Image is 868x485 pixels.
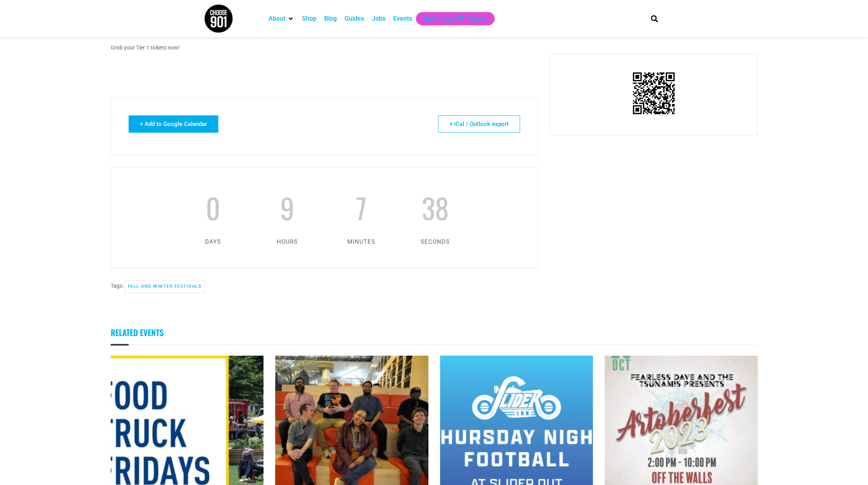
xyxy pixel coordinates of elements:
[356,177,367,236] span: 7
[422,177,449,236] span: 38
[345,14,364,23] a: Guides
[372,14,385,23] a: Jobs
[265,12,298,25] div: About
[265,12,637,25] nav: Main nav
[424,14,487,23] a: Get Choose901 Emails
[324,237,398,247] p: minutes
[111,43,538,53] p: Grab your Tier 1 tickets now!
[393,14,412,23] a: Events
[129,115,218,133] a: + Add to Google Calendar
[324,14,337,23] a: Blog
[630,70,677,117] img: QR Code
[125,280,205,293] a: Fall and Winter Festivals
[648,12,661,25] div: Search
[111,280,538,293] div: Tags:
[438,115,520,133] a: + iCal / Outlook export
[269,14,285,23] a: About
[176,237,250,247] p: days
[280,177,294,236] span: 9
[111,321,758,344] h3: Related Events
[206,177,220,236] span: 0
[250,237,324,247] p: hours
[398,237,472,247] p: seconds
[302,14,316,23] a: Shop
